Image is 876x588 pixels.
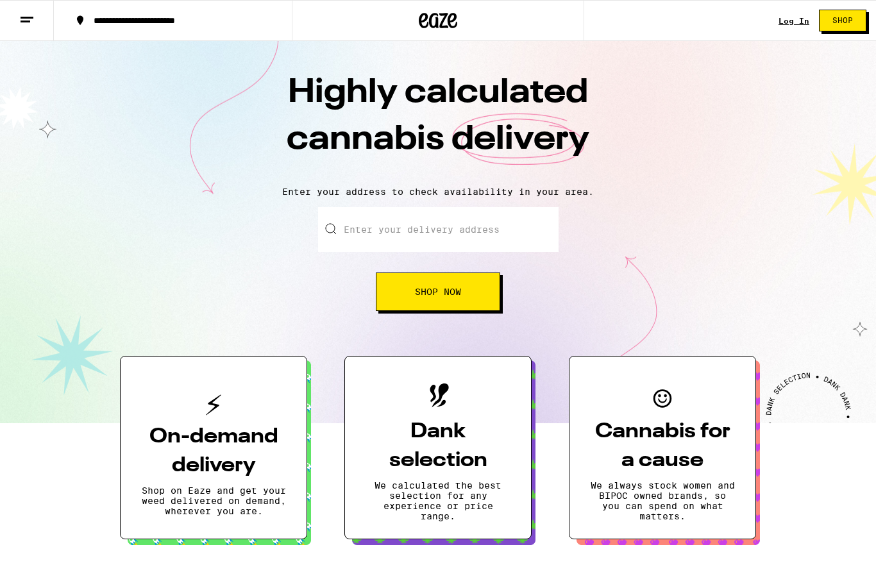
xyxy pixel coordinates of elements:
input: Enter your delivery address [318,207,559,252]
button: Shop [819,10,866,31]
span: Shop Now [415,287,461,296]
button: Dank selectionWe calculated the best selection for any experience or price range. [344,356,532,539]
p: We always stock women and BIPOC owned brands, so you can spend on what matters. [590,480,735,521]
h3: Dank selection [366,417,510,475]
span: Shop [832,17,853,24]
button: On-demand deliveryShop on Eaze and get your weed delivered on demand, wherever you are. [120,356,307,539]
a: Shop [809,10,876,31]
button: Shop Now [376,273,500,311]
button: Cannabis for a causeWe always stock women and BIPOC owned brands, so you can spend on what matters. [569,356,756,539]
h3: On-demand delivery [141,423,286,480]
p: Shop on Eaze and get your weed delivered on demand, wherever you are. [141,485,286,516]
h1: Highly calculated cannabis delivery [214,70,662,176]
p: We calculated the best selection for any experience or price range. [366,480,510,521]
p: Enter your address to check availability in your area. [13,187,863,197]
h3: Cannabis for a cause [590,417,735,475]
a: Log In [779,17,809,25]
